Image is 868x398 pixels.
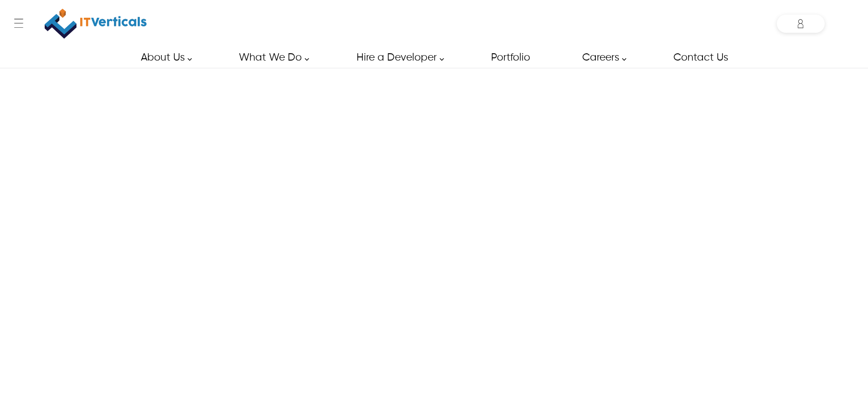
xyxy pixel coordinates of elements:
[663,47,738,68] a: Contact Us
[228,47,314,68] a: What We Do
[346,47,449,68] a: Hire a Developer
[480,47,540,68] a: Portfolio
[130,47,197,68] a: About Us
[43,5,148,43] a: IT Verticals Inc
[572,47,631,68] a: Careers
[45,5,147,43] img: IT Verticals Inc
